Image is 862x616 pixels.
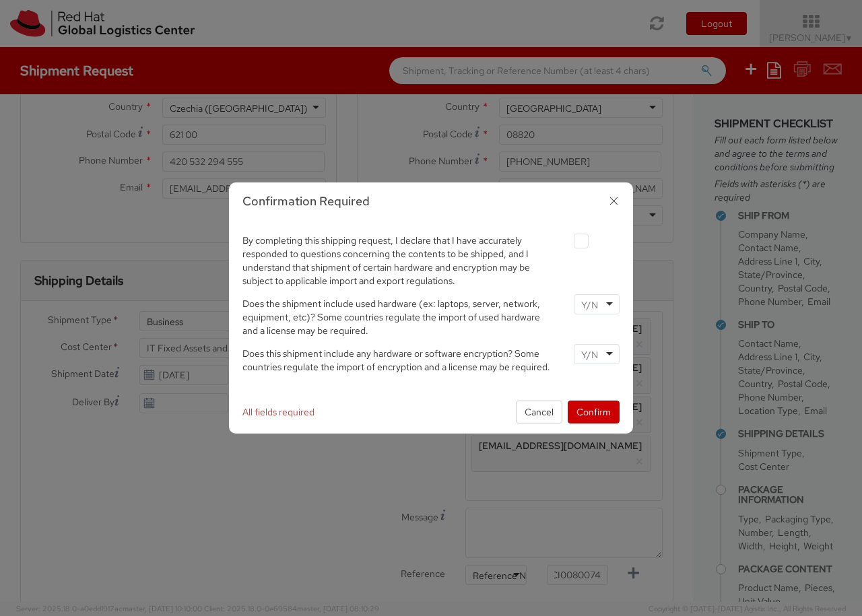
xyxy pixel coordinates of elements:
[581,298,601,312] input: Y/N
[581,348,601,362] input: Y/N
[516,401,562,423] button: Cancel
[242,347,550,373] span: Does this shipment include any hardware or software encryption? Some countries regulate the impor...
[242,406,314,418] span: All fields required
[242,298,540,337] span: Does the shipment include used hardware (ex: laptops, server, network, equipment, etc)? Some coun...
[568,401,620,423] button: Confirm
[242,193,620,210] h3: Confirmation Required
[242,234,530,287] span: By completing this shipping request, I declare that I have accurately responded to questions conc...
